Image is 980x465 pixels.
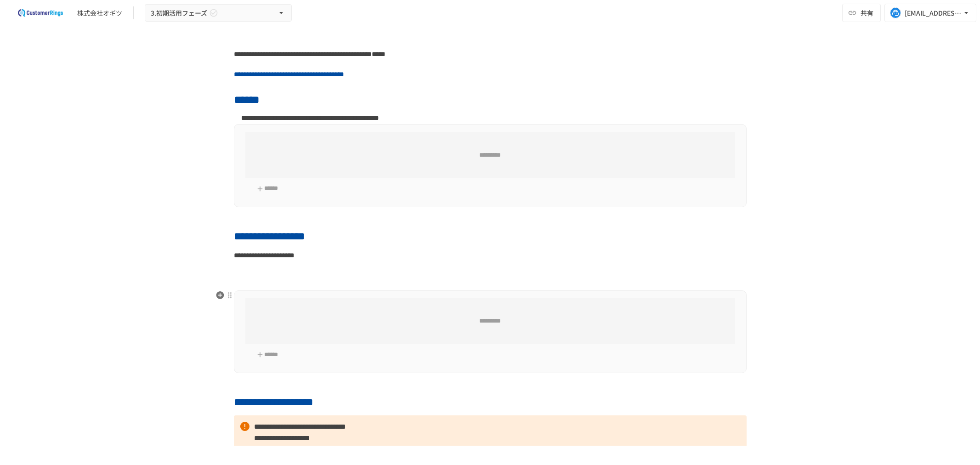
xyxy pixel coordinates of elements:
span: 3.初期活用フェーズ [151,7,207,19]
button: 3.初期活用フェーズ [145,4,292,22]
button: [EMAIL_ADDRESS][DOMAIN_NAME] [884,4,976,22]
div: 株式会社オギツ [77,8,122,18]
div: [EMAIL_ADDRESS][DOMAIN_NAME] [905,7,962,19]
button: 共有 [842,4,881,22]
span: 共有 [861,8,873,18]
img: 2eEvPB0nRDFhy0583kMjGN2Zv6C2P7ZKCFl8C3CzR0M [11,6,70,20]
